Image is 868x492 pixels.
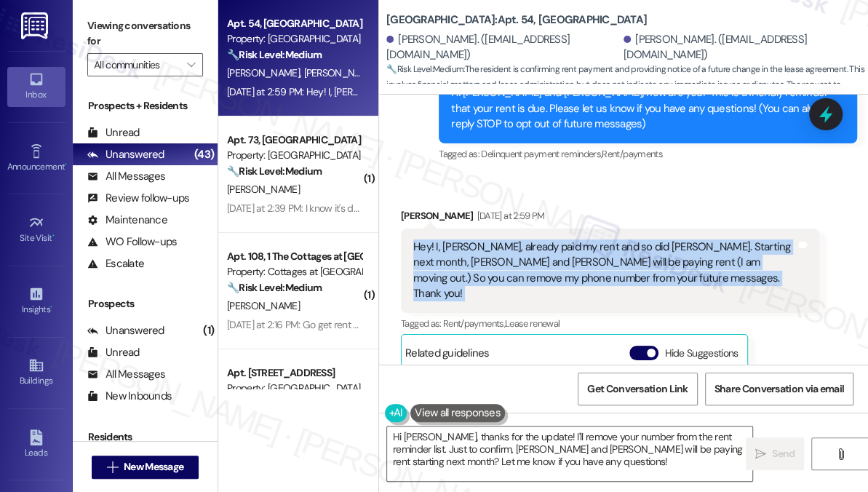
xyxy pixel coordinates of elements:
span: Delinquent payment reminders , [481,148,602,160]
div: Hi [PERSON_NAME] and [PERSON_NAME], how are you? This is a friendly reminder that your rent is du... [451,85,834,132]
div: [DATE] at 2:59 PM [474,208,545,223]
a: Buildings [7,353,65,392]
div: Prospects + Residents [73,98,218,114]
span: • [65,159,67,170]
b: [GEOGRAPHIC_DATA]: Apt. 54, [GEOGRAPHIC_DATA] [386,12,647,28]
div: Apt. 108, 1 The Cottages at [GEOGRAPHIC_DATA] [227,249,362,264]
span: Share Conversation via email [714,381,844,397]
strong: 🔧 Risk Level: Medium [386,63,463,75]
span: [PERSON_NAME] [227,66,304,79]
div: [PERSON_NAME]. ([EMAIL_ADDRESS][DOMAIN_NAME]) [624,32,857,63]
div: Tagged as: [439,143,857,164]
div: Apt. [STREET_ADDRESS] [227,365,362,381]
label: Hide Suggestions [664,346,738,361]
input: All communities [94,53,180,76]
div: Property: [GEOGRAPHIC_DATA] [227,148,362,163]
span: Get Conversation Link [587,381,688,397]
i:  [107,461,118,473]
span: Rent/payments [602,148,663,160]
div: Apt. 73, [GEOGRAPHIC_DATA] [227,132,362,148]
button: Send [746,437,804,470]
div: Unanswered [87,323,164,338]
span: [PERSON_NAME] [227,299,300,312]
span: : The resident is confirming rent payment and providing notice of a future change in the lease ag... [386,62,868,108]
a: Leads [7,425,65,464]
div: Property: Cottages at [GEOGRAPHIC_DATA] [227,264,362,279]
label: Viewing conversations for [87,15,203,53]
textarea: Hi [PERSON_NAME], thanks for the update! I'll remove your number from the rent reminder list. Jus... [387,426,752,481]
strong: 🔧 Risk Level: Medium [227,281,322,294]
button: New Message [92,456,199,479]
div: Unread [87,345,140,360]
img: ResiDesk Logo [21,12,51,39]
div: (43) [191,143,218,166]
div: Tagged as: [401,313,819,334]
div: Residents [73,429,218,445]
div: WO Follow-ups [87,234,177,250]
strong: 🔧 Risk Level: Medium [227,164,322,178]
div: All Messages [87,367,165,382]
button: Get Conversation Link [578,373,697,405]
div: All Messages [87,169,165,184]
div: Hey! I, [PERSON_NAME], already paid my rent and so did [PERSON_NAME]. Starting next month, [PERSO... [413,239,796,302]
a: Insights • [7,282,65,321]
span: • [50,302,52,312]
span: • [52,231,55,241]
span: New Message [124,459,183,475]
div: Escalate [87,256,144,271]
div: New Inbounds [87,389,172,404]
span: Lease renewal [505,317,560,330]
button: Share Conversation via email [705,373,853,405]
span: [PERSON_NAME] [304,66,377,79]
span: Send [772,446,795,461]
div: Review follow-ups [87,191,189,206]
div: Property: [GEOGRAPHIC_DATA] [227,31,362,47]
i:  [835,448,845,460]
div: [PERSON_NAME] [401,208,819,229]
i:  [755,448,766,460]
div: Prospects [73,296,218,312]
div: [DATE] at 2:16 PM: Go get rent check at on-site office. [DATE]. [227,318,482,331]
div: Unanswered [87,147,164,162]
div: Apt. 54, [GEOGRAPHIC_DATA] [227,16,362,31]
a: Inbox [7,67,65,106]
strong: 🔧 Risk Level: Medium [227,48,322,61]
div: Maintenance [87,213,167,228]
i:  [187,59,195,71]
div: Property: [GEOGRAPHIC_DATA] [227,381,362,396]
div: Related guidelines [405,346,490,367]
div: (1) [199,320,218,342]
div: [PERSON_NAME]. ([EMAIL_ADDRESS][DOMAIN_NAME]) [386,32,620,63]
span: [PERSON_NAME] [227,183,300,196]
div: Unread [87,125,140,140]
a: Site Visit • [7,210,65,250]
span: Rent/payments , [443,317,505,330]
